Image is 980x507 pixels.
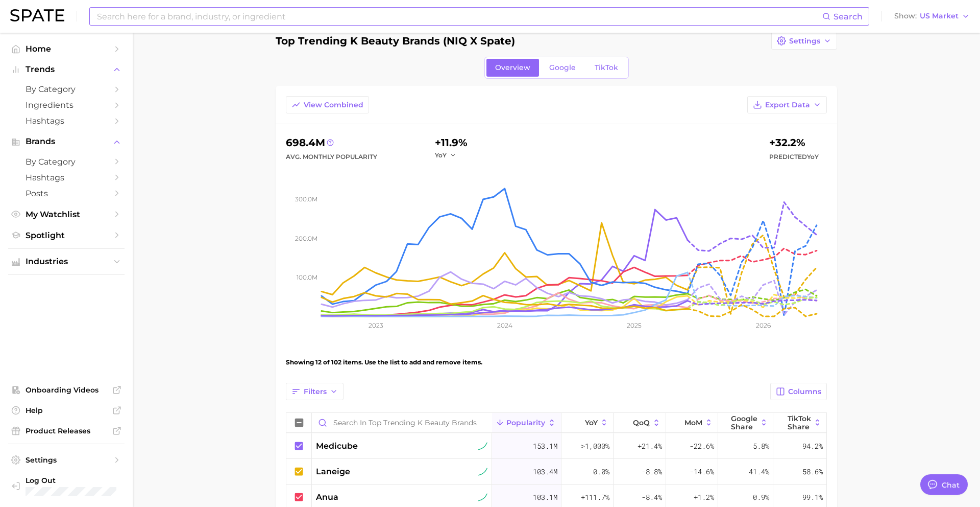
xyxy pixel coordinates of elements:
[26,210,107,219] span: My Watchlist
[495,63,530,72] span: Overview
[316,491,338,503] span: anua
[694,491,714,503] span: +1.2%
[435,151,447,159] span: YoY
[581,491,609,503] span: +111.7%
[26,44,107,54] span: Home
[581,441,609,451] span: >1,000%
[769,151,819,163] span: Predicted
[10,9,64,21] img: SPATE
[533,466,557,478] span: 103.4m
[8,206,125,222] a: My Watchlist
[8,382,125,398] a: Onboarding Videos
[834,12,863,21] span: Search
[807,153,819,160] span: YoY
[286,134,377,151] div: 698.4m
[771,32,837,50] button: Settings
[533,440,557,452] span: 153.1m
[295,235,317,242] tspan: 200.0m
[770,383,827,400] button: Columns
[747,96,827,113] button: Export Data
[286,348,827,377] div: Showing 12 of 102 items. Use the list to add and remove items.
[286,96,369,113] button: View Combined
[435,151,457,159] button: YoY
[541,59,584,77] a: Google
[304,101,363,109] span: View Combined
[26,157,107,167] span: by Category
[316,440,358,452] span: medicube
[8,113,125,129] a: Hashtags
[26,173,107,182] span: Hashtags
[690,440,714,452] span: -22.6%
[478,493,487,502] img: sustained riser
[286,433,826,459] button: medicubesustained riser153.1m>1,000%+21.4%-22.6%5.8%94.2%
[8,62,125,77] button: Trends
[8,170,125,186] a: Hashtags
[8,227,125,243] a: Spotlight
[304,387,327,396] span: Filters
[8,186,125,201] a: Posts
[497,321,512,329] tspan: 2024
[96,8,822,25] input: Search here for a brand, industry, or ingredient
[684,419,702,427] span: MoM
[8,452,125,468] a: Settings
[26,455,107,465] span: Settings
[312,413,492,432] input: Search in Top Trending K Beauty Brands (NIQ x Spate)
[633,419,650,427] span: QoQ
[8,154,125,170] a: by Category
[561,413,614,433] button: YoY
[892,10,972,23] button: ShowUS Market
[731,414,757,431] span: Google Share
[8,254,125,269] button: Industries
[506,419,545,427] span: Popularity
[8,473,125,499] a: Log out. Currently logged in with e-mail mathilde@spate.nyc.
[614,413,666,433] button: QoQ
[486,59,539,77] a: Overview
[26,257,107,266] span: Industries
[8,41,125,57] a: Home
[894,13,917,19] span: Show
[586,59,627,77] a: TikTok
[8,134,125,149] button: Brands
[802,466,823,478] span: 58.6%
[26,100,107,110] span: Ingredients
[8,97,125,113] a: Ingredients
[802,440,823,452] span: 94.2%
[26,84,107,94] span: by Category
[585,419,598,427] span: YoY
[8,423,125,439] a: Product Releases
[753,491,769,503] span: 0.9%
[26,137,107,146] span: Brands
[26,426,107,435] span: Product Releases
[769,134,819,151] div: +32.2%
[756,321,771,329] tspan: 2026
[26,385,107,395] span: Onboarding Videos
[276,35,515,47] h1: Top Trending K Beauty Brands (NIQ x Spate)
[478,467,487,476] img: sustained riser
[286,459,826,485] button: laneigesustained riser103.4m0.0%-8.8%-14.6%41.4%58.6%
[286,151,377,163] div: Avg. Monthly Popularity
[802,491,823,503] span: 99.1%
[369,321,383,329] tspan: 2023
[593,466,609,478] span: 0.0%
[26,231,107,240] span: Spotlight
[549,63,576,72] span: Google
[286,383,344,400] button: Filters
[642,466,662,478] span: -8.8%
[26,406,107,415] span: Help
[8,403,125,418] a: Help
[666,413,718,433] button: MoM
[533,491,557,503] span: 103.1m
[26,65,107,74] span: Trends
[773,413,826,433] button: TikTok Share
[316,466,350,478] span: laneige
[26,116,107,126] span: Hashtags
[297,273,317,281] tspan: 100.0m
[478,442,487,451] img: sustained riser
[788,414,811,431] span: TikTok Share
[26,476,116,485] span: Log Out
[920,13,959,19] span: US Market
[435,134,468,151] div: +11.9%
[765,101,810,109] span: Export Data
[8,81,125,97] a: by Category
[753,440,769,452] span: 5.8%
